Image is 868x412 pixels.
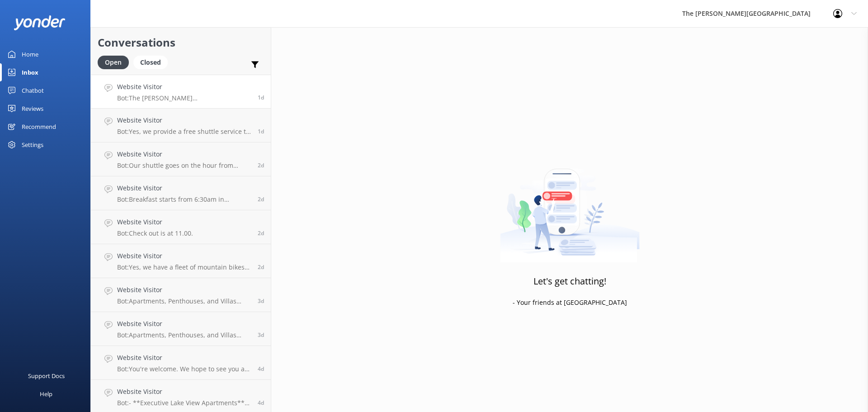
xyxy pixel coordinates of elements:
[22,99,43,118] div: Reviews
[133,56,168,69] div: Closed
[14,15,66,30] img: yonder-white-logo.png
[98,57,133,67] a: Open
[22,118,56,136] div: Recommend
[22,63,38,81] div: Inbox
[258,331,264,339] span: Sep 04 2025 03:52pm (UTC +12:00) Pacific/Auckland
[91,312,271,346] a: Website VisitorBot:Apartments, Penthouses, and Villas have washing machines and dryers. There is ...
[258,365,264,373] span: Sep 04 2025 01:34am (UTC +12:00) Pacific/Auckland
[258,263,264,271] span: Sep 05 2025 11:06am (UTC +12:00) Pacific/Auckland
[258,128,264,135] span: Sep 06 2025 02:49pm (UTC +12:00) Pacific/Auckland
[91,109,271,142] a: Website VisitorBot:Yes, we provide a free shuttle service to town. It departs on the hour from 8:...
[258,297,264,305] span: Sep 04 2025 04:13pm (UTC +12:00) Pacific/Auckland
[22,136,43,154] div: Settings
[533,274,606,289] h3: Let's get chatting!
[117,319,251,329] h4: Website Visitor
[117,128,251,136] p: Bot: Yes, we provide a free shuttle service to town. It departs on the hour from 8:00am and retur...
[22,81,44,99] div: Chatbot
[91,142,271,176] a: Website VisitorBot:Our shuttle goes on the hour from 8:00am, returning at 15 minutes past the hou...
[117,94,251,102] p: Bot: The [PERSON_NAME][GEOGRAPHIC_DATA] offers a variety of holiday packages tailored to differen...
[91,244,271,278] a: Website VisitorBot:Yes, we have a fleet of mountain bikes available for rent, perfect for explori...
[258,399,264,407] span: Sep 03 2025 10:08pm (UTC +12:00) Pacific/Auckland
[117,149,251,159] h4: Website Visitor
[258,94,264,101] span: Sep 06 2025 09:40pm (UTC +12:00) Pacific/Auckland
[91,346,271,380] a: Website VisitorBot:You're welcome. We hope to see you at The [PERSON_NAME][GEOGRAPHIC_DATA] soon!4d
[117,387,251,397] h4: Website Visitor
[258,195,264,203] span: Sep 05 2025 10:38pm (UTC +12:00) Pacific/Auckland
[117,195,251,204] p: Bot: Breakfast starts from 6:30am in Summer and Spring and from 7:00am in Autumn and Winter.
[98,56,129,69] div: Open
[91,210,271,244] a: Website VisitorBot:Check out is at 11.00.2d
[91,278,271,312] a: Website VisitorBot:Apartments, Penthouses, and Villas have washing machines and dryers. Additiona...
[117,365,251,373] p: Bot: You're welcome. We hope to see you at The [PERSON_NAME][GEOGRAPHIC_DATA] soon!
[133,57,172,67] a: Closed
[91,176,271,210] a: Website VisitorBot:Breakfast starts from 6:30am in Summer and Spring and from 7:00am in Autumn an...
[117,251,251,261] h4: Website Visitor
[22,45,38,63] div: Home
[117,353,251,363] h4: Website Visitor
[28,367,65,385] div: Support Docs
[258,161,264,169] span: Sep 05 2025 11:59pm (UTC +12:00) Pacific/Auckland
[91,75,271,109] a: Website VisitorBot:The [PERSON_NAME][GEOGRAPHIC_DATA] offers a variety of holiday packages tailor...
[500,150,640,263] img: artwork of a man stealing a conversation from at giant smartphone
[117,285,251,295] h4: Website Visitor
[117,217,193,227] h4: Website Visitor
[117,263,251,271] p: Bot: Yes, we have a fleet of mountain bikes available for rent, perfect for exploring [GEOGRAPHIC...
[117,229,193,237] p: Bot: Check out is at 11.00.
[117,115,251,125] h4: Website Visitor
[117,297,251,305] p: Bot: Apartments, Penthouses, and Villas have washing machines and dryers. Additionally, there is ...
[40,385,52,403] div: Help
[513,298,627,308] p: - Your friends at [GEOGRAPHIC_DATA]
[117,82,251,92] h4: Website Visitor
[117,331,251,339] p: Bot: Apartments, Penthouses, and Villas have washing machines and dryers. There is also a public ...
[117,183,251,193] h4: Website Visitor
[117,399,251,407] p: Bot: - **Executive Lake View Apartments**: These apartments offer luxurious amenities such as spa...
[258,229,264,237] span: Sep 05 2025 02:49pm (UTC +12:00) Pacific/Auckland
[117,161,251,170] p: Bot: Our shuttle goes on the hour from 8:00am, returning at 15 minutes past the hour until 10:15p...
[98,34,264,51] h2: Conversations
